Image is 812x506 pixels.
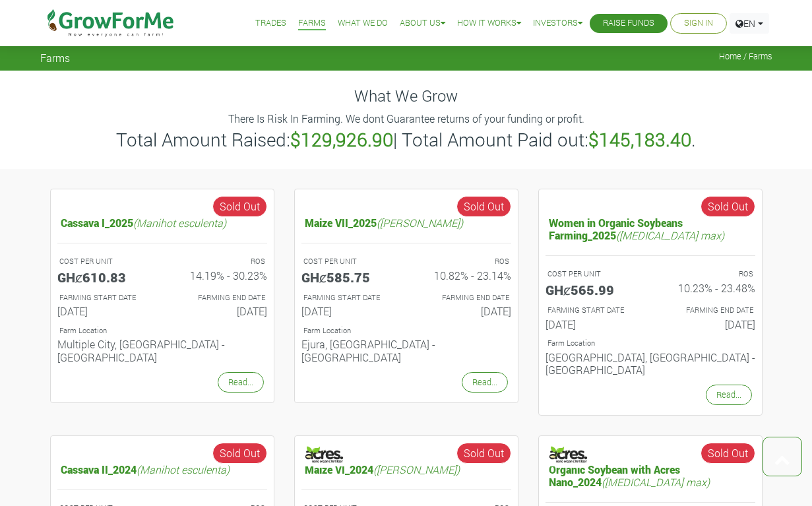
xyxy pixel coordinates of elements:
a: Raise Funds [603,16,654,30]
h5: GHȼ610.83 [57,269,152,285]
p: Location of Farm [547,338,753,349]
h6: 10.82% - 23.14% [416,269,511,282]
h6: 14.19% - 30.23% [172,269,267,282]
a: Read... [706,385,752,405]
i: (Manihot esculenta) [133,216,226,230]
span: Sold Out [456,443,511,464]
a: Read... [462,372,508,393]
h5: Organic Soybean with Acres Nano_2024 [546,460,755,491]
a: Read... [218,372,264,393]
i: ([PERSON_NAME]) [373,462,460,476]
img: Acres Nano [303,445,346,464]
p: FARMING START DATE [59,292,150,303]
p: COST PER UNIT [59,256,150,267]
h6: [DATE] [416,305,511,317]
a: Investors [533,16,582,30]
span: Sold Out [456,196,511,217]
h6: Multiple City, [GEOGRAPHIC_DATA] - [GEOGRAPHIC_DATA] [57,338,267,363]
a: Sign In [684,16,713,30]
h6: Ejura, [GEOGRAPHIC_DATA] - [GEOGRAPHIC_DATA] [301,338,511,363]
span: Sold Out [701,196,755,217]
h3: Total Amount Raised: | Total Amount Paid out: . [42,129,770,151]
p: ROS [418,256,509,267]
i: ([PERSON_NAME]) [377,216,463,230]
h5: Maize VII_2025 [301,213,511,232]
span: Farms [40,51,70,64]
a: How it Works [457,16,521,30]
h5: Cassava I_2025 [57,213,267,232]
p: There Is Risk In Farming. We dont Guarantee returns of your funding or profit. [42,111,770,127]
h6: [DATE] [660,318,755,331]
p: FARMING START DATE [303,292,394,303]
i: (Manihot esculenta) [137,462,230,476]
p: FARMING START DATE [547,305,639,316]
p: FARMING END DATE [174,292,265,303]
b: $129,926.90 [290,127,393,152]
h6: [DATE] [57,305,152,317]
h5: Maize VI_2024 [301,460,511,479]
p: ROS [662,269,753,280]
span: Sold Out [212,443,267,464]
i: ([MEDICAL_DATA] max) [616,228,724,242]
p: ROS [174,256,265,267]
p: FARMING END DATE [418,292,509,303]
h5: GHȼ565.99 [546,282,640,298]
span: Sold Out [212,196,267,217]
span: Sold Out [701,443,755,464]
a: Farms [298,16,326,30]
p: Location of Farm [303,325,509,336]
h4: What We Grow [40,86,772,106]
a: What We Do [338,16,388,30]
h6: [DATE] [301,305,396,317]
a: Trades [255,16,286,30]
p: FARMING END DATE [662,305,753,316]
img: Acres Nano [547,445,590,464]
h6: [DATE] [172,305,267,317]
p: COST PER UNIT [303,256,394,267]
p: Location of Farm [59,325,265,336]
h5: Women in Organic Soybeans Farming_2025 [546,213,755,245]
b: $145,183.40 [588,127,691,152]
a: About Us [400,16,445,30]
i: ([MEDICAL_DATA] max) [602,475,710,489]
h6: [DATE] [546,318,640,331]
h6: [GEOGRAPHIC_DATA], [GEOGRAPHIC_DATA] - [GEOGRAPHIC_DATA] [546,351,755,376]
span: Home / Farms [719,51,772,61]
h6: 10.23% - 23.48% [660,282,755,294]
h5: Cassava II_2024 [57,460,267,479]
a: EN [730,13,769,34]
h5: GHȼ585.75 [301,269,396,285]
p: COST PER UNIT [547,269,639,280]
